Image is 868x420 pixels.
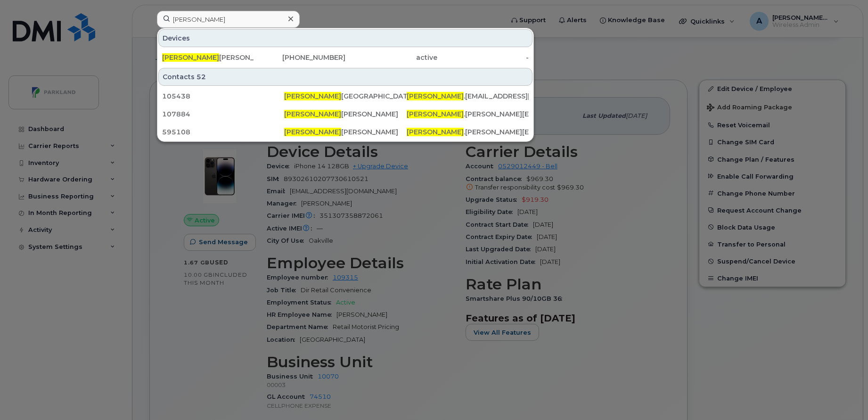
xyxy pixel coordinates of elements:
span: [PERSON_NAME] [284,92,341,100]
div: .[EMAIL_ADDRESS][DOMAIN_NAME] [407,91,529,101]
span: 52 [197,72,206,82]
div: Contacts [158,68,532,86]
span: [PERSON_NAME] [407,128,464,136]
div: active [345,53,437,62]
span: [PERSON_NAME] [407,92,464,100]
a: 595108[PERSON_NAME][PERSON_NAME][PERSON_NAME].[PERSON_NAME][EMAIL_ADDRESS][DOMAIN_NAME] [158,124,532,140]
span: [PERSON_NAME] [284,128,341,136]
div: 105438 [162,91,284,101]
div: .[PERSON_NAME][EMAIL_ADDRESS][DOMAIN_NAME] [407,109,529,119]
a: 105438[PERSON_NAME][GEOGRAPHIC_DATA][PERSON_NAME].[EMAIL_ADDRESS][DOMAIN_NAME] [158,88,532,105]
div: [PERSON_NAME] [284,109,406,119]
div: [PHONE_NUMBER] [254,53,346,62]
a: 107884[PERSON_NAME][PERSON_NAME][PERSON_NAME].[PERSON_NAME][EMAIL_ADDRESS][DOMAIN_NAME] [158,106,532,123]
div: .[PERSON_NAME][EMAIL_ADDRESS][DOMAIN_NAME] [407,127,529,137]
a: [PERSON_NAME][PERSON_NAME][PHONE_NUMBER]active- [158,49,532,66]
div: 107884 [162,109,284,119]
div: 595108 [162,127,284,137]
div: [PERSON_NAME] [162,53,254,62]
input: Find something... [157,11,300,28]
div: - [437,53,529,62]
span: [PERSON_NAME] [407,110,464,118]
div: [GEOGRAPHIC_DATA] [284,91,406,101]
span: [PERSON_NAME] [162,53,219,62]
div: [PERSON_NAME] [284,127,406,137]
div: Devices [158,29,532,47]
span: [PERSON_NAME] [284,110,341,118]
